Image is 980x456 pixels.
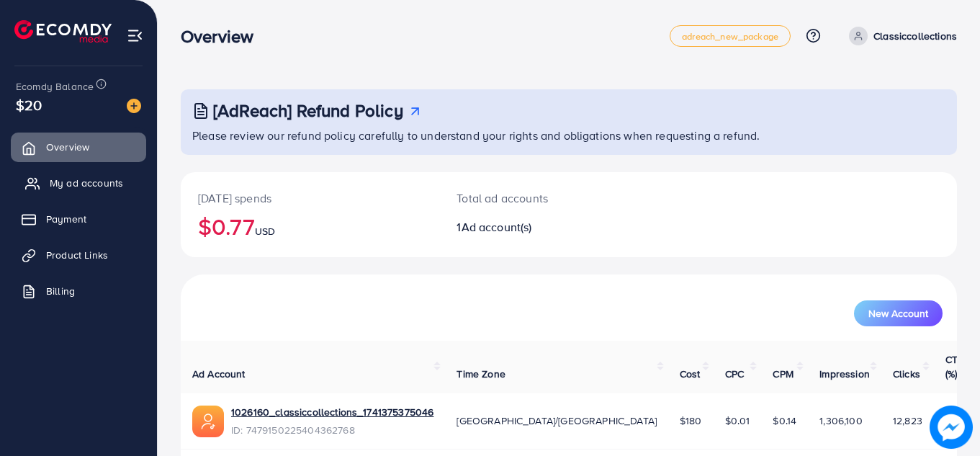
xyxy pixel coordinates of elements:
a: 1026160_classiccollections_1741375375046 [231,405,433,419]
span: Overview [46,140,89,154]
span: Impression [819,367,870,381]
span: Ad account(s) [462,219,532,235]
p: Please review our refund policy carefully to understand your rights and obligations when requesti... [192,127,948,144]
span: New Account [868,308,928,318]
span: Clicks [893,367,920,381]
a: Overview [11,133,146,161]
span: Cost [680,367,701,381]
span: Billing [46,284,75,298]
img: menu [127,27,143,44]
img: ic-ads-acc.e4c84228.svg [192,406,224,437]
a: Billing [11,277,146,305]
h3: [AdReach] Refund Policy [213,100,403,121]
a: Classiccollections [843,27,957,45]
span: $20 [16,94,42,115]
button: New Account [854,300,943,326]
span: Time Zone [457,367,505,381]
img: logo [14,20,112,43]
p: [DATE] spends [198,189,422,207]
span: $0.01 [725,413,750,428]
a: adreach_new_package [670,25,791,47]
h2: 1 [457,220,616,234]
span: CTR (%) [945,352,964,381]
span: $180 [680,413,702,428]
span: Ad Account [192,367,246,381]
span: CPM [773,367,793,381]
span: ID: 7479150225404362768 [231,423,433,437]
p: Total ad accounts [457,189,616,207]
span: adreach_new_package [682,32,778,41]
a: Payment [11,205,146,233]
span: 1,306,100 [819,413,862,428]
span: My ad accounts [50,176,123,190]
span: [GEOGRAPHIC_DATA]/[GEOGRAPHIC_DATA] [457,413,657,428]
span: USD [255,224,275,238]
h3: Overview [181,26,265,47]
img: image [930,406,972,448]
span: Product Links [46,248,108,262]
a: Product Links [11,241,146,269]
img: image [127,99,141,113]
span: 12,823 [893,413,922,428]
p: Classiccollections [873,27,957,45]
a: My ad accounts [11,169,146,197]
span: CPC [725,367,744,381]
span: Ecomdy Balance [16,79,94,94]
span: $0.14 [773,413,796,428]
span: Payment [46,212,86,226]
h2: $0.77 [198,213,422,240]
